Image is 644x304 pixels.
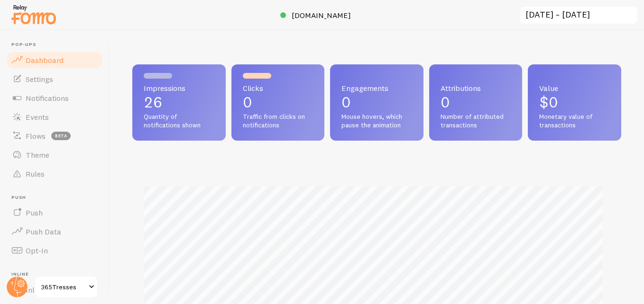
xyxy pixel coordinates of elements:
span: Push [11,195,103,201]
span: Events [26,112,49,122]
a: Settings [6,70,103,89]
p: 0 [441,95,511,110]
span: Traffic from clicks on notifications [243,113,313,129]
span: Notifications [26,93,69,103]
span: Pop-ups [11,42,103,48]
span: 365Tresses [41,281,86,293]
span: beta [51,132,71,140]
p: 0 [243,95,313,110]
span: Inline [11,271,103,277]
a: Dashboard [6,51,103,70]
span: Settings [26,74,53,84]
span: Dashboard [26,55,64,65]
span: Push Data [26,227,61,236]
a: Flows beta [6,126,103,145]
span: Attributions [441,84,511,92]
p: 0 [341,95,412,110]
span: Opt-In [26,246,48,255]
span: Flows [26,131,46,141]
span: Rules [26,169,45,179]
span: Quantity of notifications shown [144,113,214,129]
a: Push [6,203,103,222]
a: Push Data [6,222,103,241]
span: Engagements [341,84,412,92]
span: Push [26,208,43,217]
span: Theme [26,150,49,160]
span: Value [539,84,610,92]
a: 365Tresses [34,276,98,298]
span: Mouse hovers, which pause the animation [341,113,412,129]
span: $0 [539,93,558,111]
img: fomo-relay-logo-orange.svg [10,2,57,27]
a: Rules [6,164,103,183]
span: Impressions [144,84,214,92]
span: Number of attributed transactions [441,113,511,129]
span: Monetary value of transactions [539,113,610,129]
a: Theme [6,145,103,164]
p: 26 [144,95,214,110]
a: Notifications [6,89,103,107]
span: Clicks [243,84,313,92]
a: Events [6,107,103,126]
a: Opt-In [6,241,103,260]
